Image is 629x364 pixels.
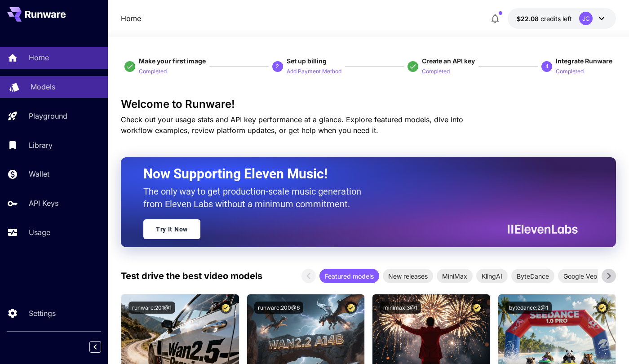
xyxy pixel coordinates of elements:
div: KlingAI [476,269,508,283]
button: Completed [556,66,584,76]
span: Make your first image [139,57,206,65]
span: Featured models [319,271,379,281]
p: Models [31,81,55,92]
button: runware:200@6 [254,302,303,314]
button: minimax:3@1 [380,302,421,314]
button: Certified Model – Vetted for best performance and includes a commercial license. [220,302,232,314]
div: New releases [383,269,433,283]
nav: breadcrumb [121,13,141,24]
p: Library [29,140,53,151]
button: Completed [139,66,167,76]
span: Create an API key [422,57,475,65]
span: ByteDance [511,271,554,281]
p: Add Payment Method [287,67,341,76]
span: $22.08 [517,15,540,22]
a: Home [121,13,141,24]
p: API Keys [29,198,58,209]
span: Check out your usage stats and API key performance at a glance. Explore featured models, dive int... [121,115,463,135]
p: Playground [29,111,67,121]
h3: Welcome to Runware! [121,98,616,111]
span: KlingAI [476,271,508,281]
p: Usage [29,227,50,238]
span: Google Veo [558,271,602,281]
button: Collapse sidebar [89,341,101,353]
button: Certified Model – Vetted for best performance and includes a commercial license. [345,302,357,314]
button: Completed [422,66,450,76]
div: ByteDance [511,269,554,283]
p: Home [29,52,49,63]
span: Integrate Runware [556,57,612,65]
button: Certified Model – Vetted for best performance and includes a commercial license. [471,302,483,314]
p: 4 [545,62,549,71]
button: $22.07979JC [508,8,616,29]
p: Settings [29,308,56,319]
button: bytedance:2@1 [505,302,552,314]
span: credits left [540,15,572,22]
p: Completed [556,67,584,76]
p: The only way to get production-scale music generation from Eleven Labs without a minimum commitment. [143,185,368,210]
button: Certified Model – Vetted for best performance and includes a commercial license. [596,302,608,314]
div: MiniMax [437,269,473,283]
a: Try It Now [143,219,200,239]
span: Set up billing [287,57,327,65]
p: Completed [139,67,167,76]
p: Test drive the best video models [121,269,262,283]
span: MiniMax [437,271,473,281]
div: Featured models [319,269,379,283]
span: New releases [383,271,433,281]
button: Add Payment Method [287,66,341,76]
div: JC [579,12,593,25]
button: runware:201@1 [128,302,175,314]
p: 2 [276,62,279,71]
div: $22.07979 [517,14,572,23]
div: Google Veo [558,269,602,283]
div: Collapse sidebar [96,339,108,355]
h2: Now Supporting Eleven Music! [143,165,571,182]
p: Wallet [29,169,49,179]
p: Completed [422,67,450,76]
